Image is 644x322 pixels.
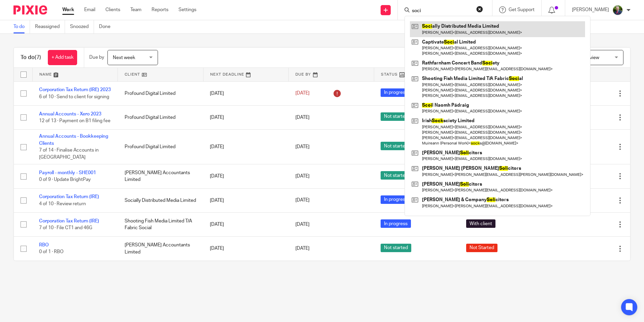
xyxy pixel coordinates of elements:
[39,225,92,230] span: 7 of 10 · File CT1 and 46G
[118,212,203,236] td: Shooting Fish Media Limited T/A Fabric Social
[466,219,495,228] span: With client
[203,81,289,105] td: [DATE]
[411,8,472,14] input: Search
[21,54,41,61] h1: To do
[99,20,116,33] a: Done
[39,243,49,247] a: RBO
[39,148,99,160] span: 7 of 14 · Finalise Accounts in [GEOGRAPHIC_DATA]
[13,5,47,15] img: Pixie
[612,5,623,16] img: download.png
[118,130,203,164] td: Profound Digital Limited
[381,88,411,97] span: In progress
[295,174,310,179] span: [DATE]
[118,81,203,105] td: Profound Digital Limited
[381,142,411,150] span: Not started
[381,195,411,204] span: In progress
[295,246,310,251] span: [DATE]
[203,105,289,129] td: [DATE]
[39,118,110,123] span: 12 of 13 · Payment on B1 filing fee
[130,6,141,13] a: Team
[105,6,120,13] a: Clients
[39,112,101,116] a: Annual Accounts - Xero 2023
[381,219,411,228] span: In progress
[203,237,289,261] td: [DATE]
[39,202,86,206] span: 4 of 10 · Review return
[39,170,96,175] a: Payroll - monthly - SHE001
[39,194,99,199] a: Corporation Tax Return (IRE)
[381,171,411,180] span: Not started
[118,188,203,212] td: Socially Distributed Media Limited
[39,87,111,92] a: Corporation Tax Return (IRE) 2023
[84,6,95,13] a: Email
[39,177,91,182] span: 0 of 9 · Update BrightPay
[113,55,135,60] span: Next week
[295,91,310,96] span: [DATE]
[466,244,497,252] span: Not Started
[295,144,310,149] span: [DATE]
[572,6,609,13] p: [PERSON_NAME]
[13,20,30,33] a: To do
[203,212,289,236] td: [DATE]
[381,112,411,121] span: Not started
[203,164,289,188] td: [DATE]
[39,219,99,223] a: Corporation Tax Return (IRE)
[509,7,535,12] span: Get Support
[476,6,483,12] button: Clear
[89,54,104,61] p: Due by
[118,164,203,188] td: [PERSON_NAME] Accountants Limited
[62,6,74,13] a: Work
[152,6,168,13] a: Reports
[39,95,109,99] span: 6 of 10 · Send to client for signing
[35,20,65,33] a: Reassigned
[39,250,64,254] span: 0 of 1 · RBO
[295,198,310,203] span: [DATE]
[203,188,289,212] td: [DATE]
[295,222,310,227] span: [DATE]
[203,130,289,164] td: [DATE]
[35,55,41,60] span: (7)
[295,115,310,120] span: [DATE]
[48,50,77,65] a: + Add task
[179,6,196,13] a: Settings
[39,134,108,145] a: Annual Accounts - Bookkeeping Clients
[70,20,94,33] a: Snoozed
[118,237,203,261] td: [PERSON_NAME] Accountants Limited
[118,105,203,129] td: Profound Digital Limited
[381,244,411,252] span: Not started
